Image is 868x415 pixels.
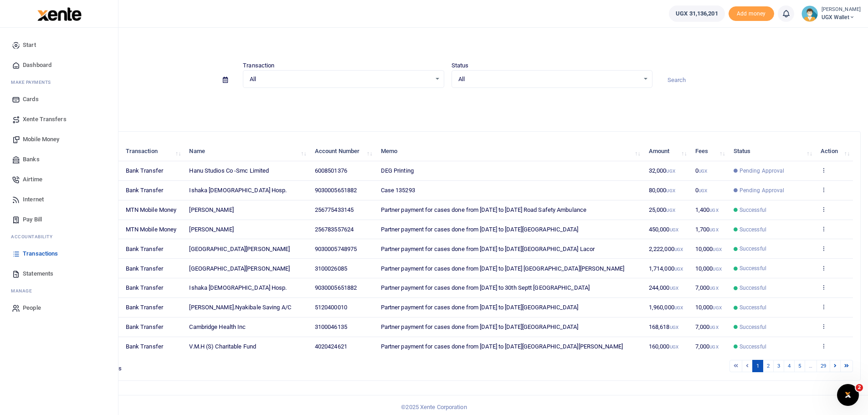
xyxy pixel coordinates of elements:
small: UGX [709,325,718,330]
span: Bank Transfer [126,304,163,311]
li: Toup your wallet [729,6,774,21]
a: Banks [7,149,111,169]
iframe: Intercom live chat [837,384,859,406]
th: Action: activate to sort column ascending [816,142,853,161]
span: 25,000 [649,206,675,213]
span: All [458,75,639,84]
span: Pending Approval [740,186,785,195]
span: 1,960,000 [649,304,683,311]
small: UGX [709,208,718,213]
label: Transaction [243,61,274,70]
span: Statements [23,269,53,278]
label: Status [452,61,469,70]
span: 1,400 [695,206,719,213]
span: 80,000 [649,187,675,194]
span: anage [15,287,32,294]
span: 450,000 [649,226,678,233]
a: Airtime [7,169,111,190]
h4: Transactions [35,39,861,49]
span: Partner payment for cases done from [DATE] to [DATE] Road Safety Ambulance [381,206,586,213]
span: Add money [729,6,774,21]
span: [GEOGRAPHIC_DATA][PERSON_NAME] [189,246,290,252]
small: UGX [713,266,721,272]
span: Bank Transfer [126,323,163,330]
a: Dashboard [7,55,111,75]
span: Ishaka [DEMOGRAPHIC_DATA] Hosp. [189,284,287,291]
small: UGX [666,188,675,193]
small: UGX [713,305,721,310]
a: 5 [794,360,805,372]
span: Bank Transfer [126,246,163,252]
small: UGX [674,305,683,310]
span: Successful [740,343,766,351]
span: Bank Transfer [126,265,163,272]
small: UGX [670,325,678,330]
span: Mobile Money [23,135,59,144]
span: 32,000 [649,167,675,174]
a: logo-small logo-large logo-large [36,10,82,17]
span: 7,000 [695,323,719,330]
span: MTN Mobile Money [126,226,177,233]
li: M [7,284,111,298]
th: Amount: activate to sort column ascending [644,142,690,161]
span: Partner payment for cases done from [DATE] to [DATE][GEOGRAPHIC_DATA] [381,323,579,330]
a: People [7,298,111,318]
span: Successful [740,264,766,272]
span: 256783557624 [315,226,354,233]
span: 7,000 [695,343,719,350]
span: Partner payment for cases done from [DATE] to [DATE] [GEOGRAPHIC_DATA][PERSON_NAME] [381,265,624,272]
span: 3100046135 [315,323,347,330]
span: countability [18,233,52,240]
span: MTN Mobile Money [126,206,177,213]
a: profile-user [PERSON_NAME] UGX Wallet [801,5,861,22]
li: Wallet ballance [665,5,728,22]
a: UGX 31,136,201 [669,5,724,22]
a: Cards [7,89,111,109]
span: Cambridge Health Inc [189,323,246,330]
span: Pending Approval [740,167,785,175]
span: People [23,303,41,313]
span: Bank Transfer [126,187,163,194]
th: Fees: activate to sort column ascending [690,142,729,161]
small: UGX [670,286,678,291]
a: 29 [817,360,830,372]
small: UGX [713,247,721,252]
span: Transactions [23,249,58,258]
a: Internet [7,190,111,210]
span: 244,000 [649,284,678,291]
small: UGX [666,208,675,213]
small: [PERSON_NAME] [822,6,861,14]
small: UGX [699,169,707,174]
span: Partner payment for cases done from [DATE] to [DATE][GEOGRAPHIC_DATA][PERSON_NAME] [381,343,623,350]
input: Search [660,72,861,88]
small: UGX [670,227,678,232]
span: Successful [740,225,766,234]
span: 7,000 [695,284,719,291]
span: [PERSON_NAME] [189,206,233,213]
span: UGX Wallet [822,13,861,21]
span: Airtime [23,175,42,184]
span: Partner payment for cases done from [DATE] to 30th Septt [GEOGRAPHIC_DATA] [381,284,590,291]
span: Partner payment for cases done from [DATE] to [DATE][GEOGRAPHIC_DATA] Lacor [381,246,595,252]
a: Add money [729,10,774,16]
small: UGX [709,227,718,232]
span: 2 [856,384,863,391]
span: 3100026085 [315,265,347,272]
span: Hanu Studios Co -Smc Limited [189,167,269,174]
a: Start [7,35,111,55]
a: 4 [784,360,795,372]
span: [GEOGRAPHIC_DATA][PERSON_NAME] [189,265,290,272]
span: Ishaka [DEMOGRAPHIC_DATA] Hosp. [189,187,287,194]
span: 10,000 [695,304,722,311]
li: M [7,75,111,89]
span: 4020424621 [315,343,347,350]
span: 5120400010 [315,304,347,311]
span: Bank Transfer [126,343,163,350]
span: DEG Printing [381,167,414,174]
th: Transaction: activate to sort column ascending [120,142,184,161]
a: Pay Bill [7,210,111,230]
small: UGX [666,169,675,174]
span: 9030005651882 [315,284,357,291]
a: 1 [752,360,763,372]
span: Case 135293 [381,187,415,194]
